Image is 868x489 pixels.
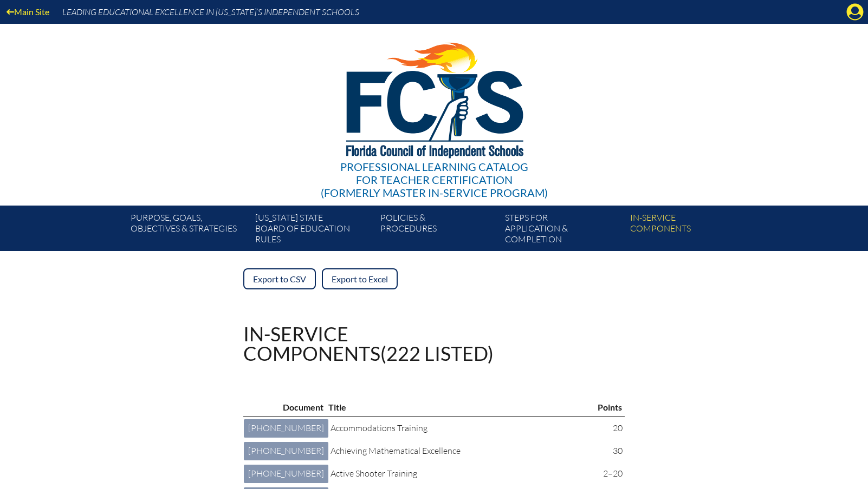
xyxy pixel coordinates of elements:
span: for Teacher Certification [356,173,513,186]
a: Export to Excel [322,268,398,289]
a: [PHONE_NUMBER] [244,442,328,460]
p: 30 [600,444,623,458]
p: Active Shooter Training [331,467,591,481]
a: Export to CSV [243,268,316,289]
a: Policies &Procedures [376,210,501,251]
a: [US_STATE] StateBoard of Education rules [251,210,375,251]
p: Achieving Mathematical Excellence [331,444,591,458]
img: FCISlogo221.eps [322,24,546,171]
svg: Manage account [846,3,864,21]
a: Steps forapplication & completion [501,210,625,251]
a: Professional Learning Catalog for Teacher Certification(formerly Master In-service Program) [316,22,552,201]
a: In-servicecomponents [626,210,750,251]
p: Points [598,400,622,414]
div: Professional Learning Catalog (formerly Master In-service Program) [321,160,548,199]
p: Accommodations Training [331,421,591,435]
a: [PHONE_NUMBER] [244,465,328,483]
h1: In-service components (222 listed) [243,324,494,363]
p: Title [328,400,586,414]
a: [PHONE_NUMBER] [244,419,328,438]
p: 2–20 [600,467,623,481]
a: Purpose, goals,objectives & strategies [126,210,251,251]
p: 20 [600,421,623,435]
p: Document [246,400,323,414]
a: Main Site [2,4,54,19]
